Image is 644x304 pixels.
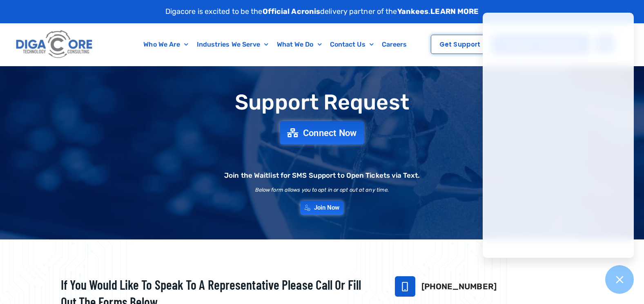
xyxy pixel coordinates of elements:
[378,35,411,54] a: Careers
[14,27,95,62] img: Digacore logo 1
[193,35,273,54] a: Industries We Serve
[139,35,192,54] a: Who We Are
[303,128,357,137] span: Connect Now
[263,7,321,16] strong: Official Acronis
[301,201,344,215] a: Join Now
[397,7,429,16] strong: Yankees
[280,121,364,145] a: Connect Now
[395,276,415,297] a: 732-646-5725
[326,35,378,54] a: Contact Us
[129,35,421,54] nav: Menu
[483,13,634,258] iframe: Chatgenie Messenger
[421,282,497,291] a: [PHONE_NUMBER]
[40,91,604,114] h1: Support Request
[255,187,389,192] h2: Below form allows you to opt in or opt out at any time.
[314,205,340,211] span: Join Now
[273,35,326,54] a: What We Do
[431,35,489,54] a: Get Support
[165,6,479,17] p: Digacore is excited to be the delivery partner of the .
[224,172,420,179] h2: Join the Waitlist for SMS Support to Open Tickets via Text.
[430,7,479,16] a: LEARN MORE
[439,41,480,47] span: Get Support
